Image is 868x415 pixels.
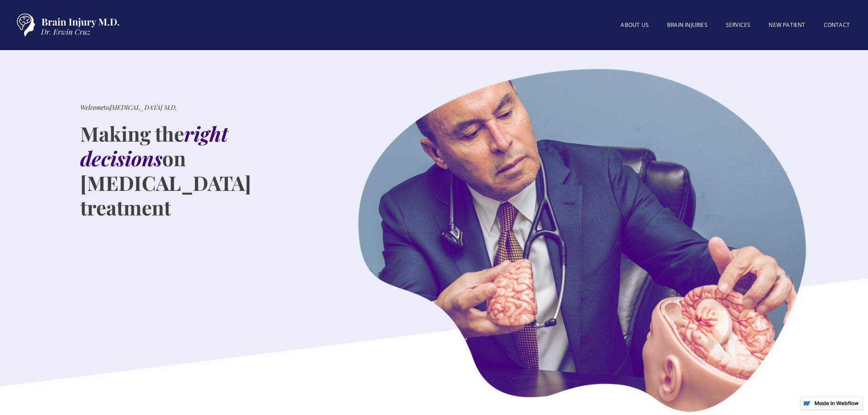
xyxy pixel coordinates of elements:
[80,120,228,171] em: right decisions
[760,16,814,34] a: New patient
[80,103,104,112] em: Welcome
[80,103,177,112] div: to
[110,103,177,112] em: [MEDICAL_DATA] M.D.
[717,16,760,34] a: SERVICES
[80,121,322,220] h1: Making the on [MEDICAL_DATA] treatment
[611,16,658,34] a: About US
[815,16,859,34] a: Contact
[658,16,717,34] a: BRAIN INJURIES
[814,401,859,405] img: Made in Webflow
[9,9,123,41] a: home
